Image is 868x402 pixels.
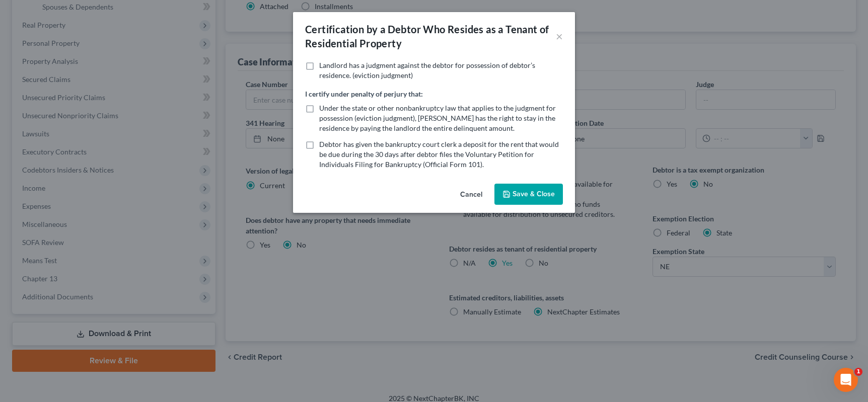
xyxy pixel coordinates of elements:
[305,22,556,50] div: Certification by a Debtor Who Resides as a Tenant of Residential Property
[854,368,862,376] span: 1
[305,89,423,99] label: I certify under penalty of perjury that:
[834,368,858,392] iframe: Intercom live chat
[556,30,563,42] button: ×
[319,140,559,169] span: Debtor has given the bankruptcy court clerk a deposit for the rent that would be due during the 3...
[452,185,490,205] button: Cancel
[319,104,556,132] span: Under the state or other nonbankruptcy law that applies to the judgment for possession (eviction ...
[319,61,535,79] span: Landlord has a judgment against the debtor for possession of debtor’s residence. (eviction judgment)
[494,184,563,205] button: Save & Close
